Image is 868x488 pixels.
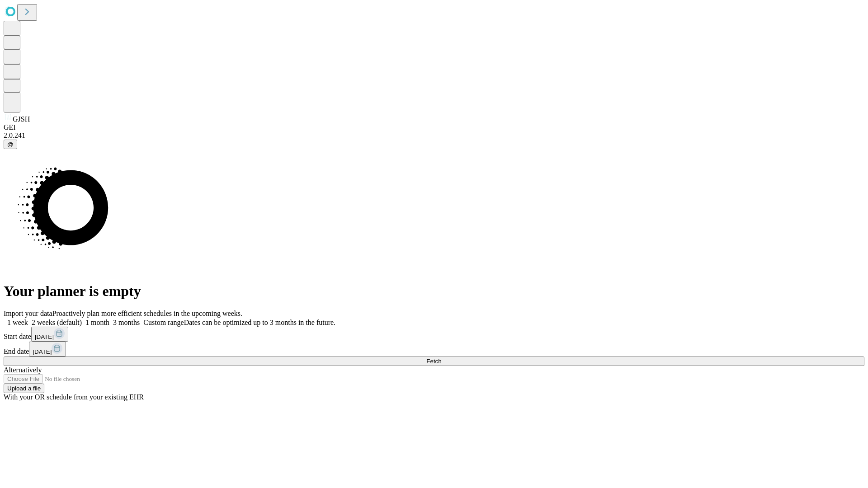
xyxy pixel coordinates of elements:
button: Fetch [4,357,864,366]
h1: Your planner is empty [4,283,864,300]
span: GJSH [13,115,30,123]
span: With your OR schedule from your existing EHR [4,393,144,401]
button: Upload a file [4,384,44,393]
span: 2 weeks (default) [32,319,82,326]
span: Proactively plan more efficient schedules in the upcoming weeks. [52,310,242,317]
span: 1 week [7,319,28,326]
span: Fetch [426,358,441,365]
div: End date [4,342,864,357]
span: [DATE] [33,348,52,355]
div: Start date [4,327,864,342]
span: Custom range [143,319,184,326]
span: 1 month [85,319,109,326]
span: Dates can be optimized up to 3 months in the future. [184,319,335,326]
div: GEI [4,123,864,131]
span: Import your data [4,310,52,317]
div: 2.0.241 [4,131,864,140]
button: [DATE] [29,342,66,357]
button: [DATE] [31,327,68,342]
span: @ [7,141,14,148]
span: 3 months [113,319,140,326]
button: @ [4,140,17,149]
span: [DATE] [35,333,54,340]
span: Alternatively [4,366,42,374]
